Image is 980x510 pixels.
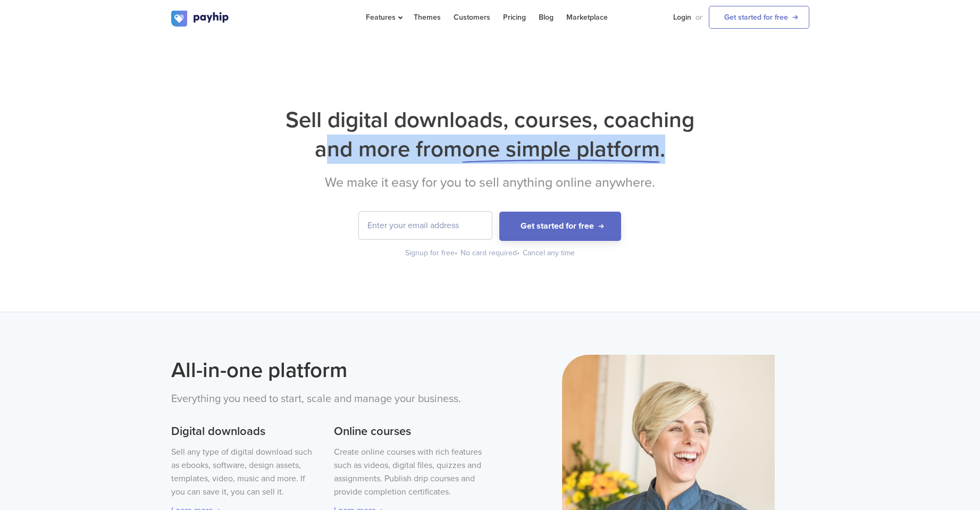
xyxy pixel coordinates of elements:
h2: All-in-one platform [171,355,482,386]
span: . [660,136,665,163]
a: Get started for free [709,6,809,29]
div: Cancel any time [523,248,575,258]
span: • [455,248,457,257]
div: Signup for free [405,248,458,258]
h2: We make it easy for you to sell anything online anywhere. [171,174,809,190]
div: No card required [460,248,521,258]
span: one simple platform [462,136,660,163]
h3: Digital downloads [171,423,319,440]
p: Create online courses with rich features such as videos, digital files, quizzes and assignments. ... [334,446,482,499]
p: Sell any type of digital download such as ebooks, software, design assets, templates, video, musi... [171,446,319,499]
img: logo.svg [171,11,230,27]
span: • [517,248,520,257]
p: Everything you need to start, scale and manage your business. [171,391,482,407]
span: Features [366,13,401,22]
button: Get started for free [499,212,621,241]
input: Enter your email address [359,212,492,239]
h3: Online courses [334,423,482,440]
h1: Sell digital downloads, courses, coaching and more from [171,105,809,164]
